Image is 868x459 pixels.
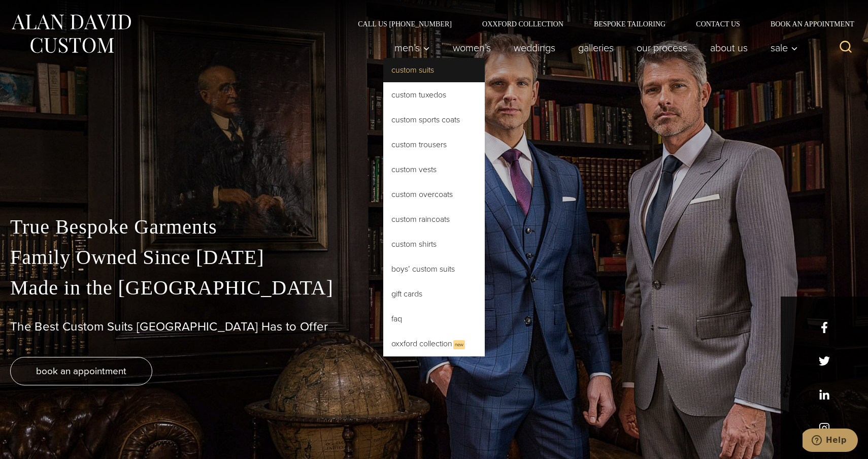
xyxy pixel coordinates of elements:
a: Custom Overcoats [383,182,485,207]
a: Book an Appointment [755,20,858,27]
a: Call Us [PHONE_NUMBER] [343,20,467,27]
a: FAQ [383,307,485,331]
a: Gift Cards [383,282,485,306]
a: Custom Vests [383,157,485,182]
button: Men’s sub menu toggle [383,38,442,58]
img: Alan David Custom [10,11,132,56]
a: Oxxford CollectionNew [383,332,485,356]
a: Women’s [442,38,503,58]
span: book an appointment [36,364,126,378]
a: Oxxford Collection [467,20,579,27]
a: book an appointment [10,357,152,385]
iframe: Opens a widget where you can chat to one of our agents [803,429,858,454]
a: weddings [503,38,567,58]
a: Custom Suits [383,58,485,82]
a: About Us [699,38,759,58]
h1: The Best Custom Suits [GEOGRAPHIC_DATA] Has to Offer [10,319,858,334]
a: Galleries [567,38,625,58]
a: Bespoke Tailoring [579,20,681,27]
span: New [453,340,465,349]
nav: Secondary Navigation [343,20,858,27]
a: Custom Raincoats [383,207,485,232]
a: Our Process [625,38,699,58]
nav: Primary Navigation [383,38,804,58]
a: Custom Tuxedos [383,83,485,107]
a: Boys’ Custom Suits [383,257,485,281]
a: Custom Shirts [383,232,485,256]
button: View Search Form [833,36,858,60]
a: Custom Trousers [383,133,485,157]
p: True Bespoke Garments Family Owned Since [DATE] Made in the [GEOGRAPHIC_DATA] [10,212,858,303]
a: Contact Us [681,20,755,27]
button: Sale sub menu toggle [759,38,804,58]
a: Custom Sports Coats [383,108,485,132]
